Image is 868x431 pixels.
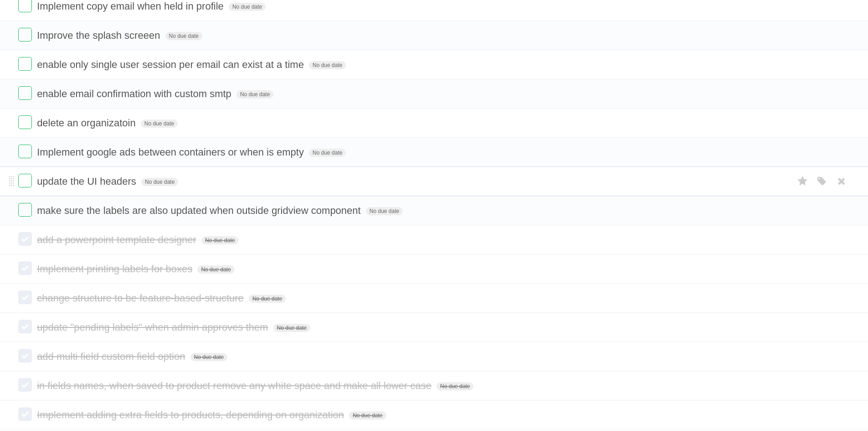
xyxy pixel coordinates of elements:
[141,119,178,128] span: No due date
[18,349,32,363] label: Done
[18,320,32,333] label: Done
[273,324,310,332] span: No due date
[141,178,178,186] span: No due date
[366,207,403,215] span: No due date
[37,292,246,304] span: change structure to be feature-based-structure
[37,59,306,70] span: enable only single user session per email can exist at a time
[437,382,473,390] span: No due date
[37,117,138,129] span: delete an organizatoin
[236,90,273,99] span: No due date
[37,351,187,362] span: add multi field custom field option
[309,61,346,69] span: No due date
[18,203,32,217] label: Done
[18,145,32,158] label: Done
[18,28,32,42] label: Done
[18,261,32,275] label: Done
[18,378,32,392] label: Done
[794,174,812,189] label: Star task
[37,146,306,158] span: Implement google ads between containers or when is empty
[197,265,234,274] span: No due date
[18,407,32,421] label: Done
[37,205,363,216] span: make sure the labels are also updated when outside gridview component
[165,32,202,40] span: No due date
[37,263,195,275] span: Implement printing labels for boxes
[349,411,386,420] span: No due date
[18,232,32,246] label: Done
[249,295,286,303] span: No due date
[37,409,346,421] span: Implement adding extra fields to products, depending on organization
[37,234,199,245] span: add a powerpoint template designer
[229,3,266,11] span: No due date
[37,88,234,99] span: enable email confirmation with custom smtp
[18,291,32,304] label: Done
[37,0,226,12] span: Implement copy email when held in profile
[37,322,270,333] span: update "pending labels" when admin approves them
[309,149,346,157] span: No due date
[190,353,227,361] span: No due date
[18,174,32,187] label: Done
[18,115,32,129] label: Done
[37,30,162,41] span: Improve the splash screeen
[37,176,139,187] span: update the UI headers
[37,380,434,391] span: in fields names, when saved to product remove any white space and make all lower case
[18,57,32,71] label: Done
[201,236,238,244] span: No due date
[18,86,32,100] label: Done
